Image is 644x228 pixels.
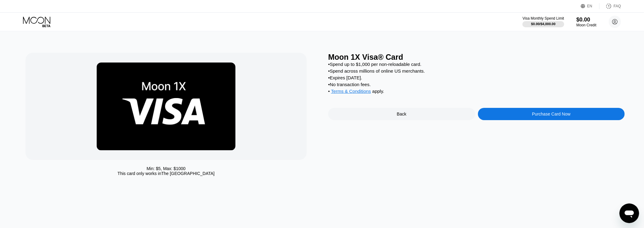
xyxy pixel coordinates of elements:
div: Back [397,112,406,116]
div: • No transaction fees. [328,82,625,87]
div: Visa Monthly Spend Limit [522,16,564,21]
div: EN [581,3,599,9]
div: $0.00Moon Credit [576,17,596,27]
div: FAQ [599,3,621,9]
div: Moon Credit [576,23,596,27]
div: This card only works in The [GEOGRAPHIC_DATA] [118,171,215,176]
div: $0.00 / $4,000.00 [531,22,556,26]
div: • apply . [328,89,625,95]
div: Terms & Conditions [331,89,371,95]
div: • Spend up to $1,000 per non-reloadable card. [328,62,625,67]
div: Purchase Card Now [478,108,625,120]
div: FAQ [614,4,621,8]
span: Terms & Conditions [331,89,371,94]
div: EN [587,4,592,8]
div: • Expires [DATE]. [328,75,625,80]
div: Visa Monthly Spend Limit$0.00/$4,000.00 [522,16,564,27]
div: Purchase Card Now [532,112,570,116]
div: Min: $ 5 , Max: $ 1000 [147,166,186,171]
iframe: Button to launch messaging window [619,203,639,223]
div: Moon 1X Visa® Card [328,53,625,62]
div: Back [328,108,475,120]
div: • Spend across millions of online US merchants. [328,68,625,74]
div: $0.00 [576,17,596,23]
